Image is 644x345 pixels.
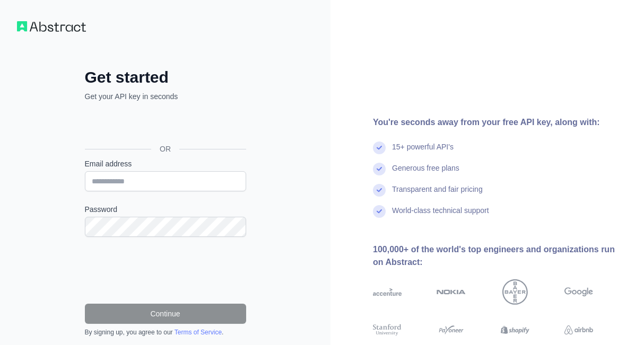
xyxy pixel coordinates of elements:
[85,204,246,215] label: Password
[392,141,454,163] div: 15+ powerful API's
[373,243,627,269] div: 100,000+ of the world's top engineers and organizations run on Abstract:
[392,205,489,226] div: World-class technical support
[564,279,593,305] img: google
[437,279,465,305] img: nokia
[564,323,593,337] img: airbnb
[501,323,529,337] img: shopify
[392,163,459,184] div: Generous free plans
[85,68,246,87] h2: Get started
[80,113,249,137] iframe: Botón Iniciar sesión con Google
[151,144,179,154] span: OR
[85,328,246,337] div: By signing up, you agree to our .
[373,184,386,197] img: check mark
[437,323,465,337] img: payoneer
[17,21,86,32] img: Workflow
[175,329,222,336] a: Terms of Service
[373,116,627,129] div: You're seconds away from your free API key, along with:
[85,158,246,169] label: Email address
[373,279,402,305] img: accenture
[373,323,402,337] img: stanford university
[373,163,386,175] img: check mark
[502,279,528,305] img: bayer
[85,304,246,324] button: Continue
[373,205,386,218] img: check mark
[85,91,246,102] p: Get your API key in seconds
[373,141,386,154] img: check mark
[85,250,246,291] iframe: reCAPTCHA
[392,184,483,205] div: Transparent and fair pricing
